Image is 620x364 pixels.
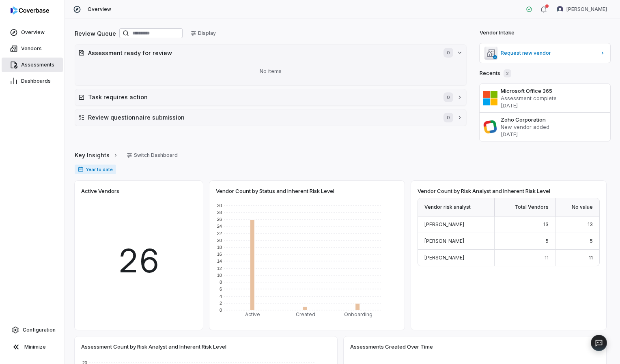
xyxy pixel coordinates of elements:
[3,339,61,355] button: Minimize
[24,344,46,350] span: Minimize
[443,92,453,102] span: 0
[75,45,466,61] button: Assessment ready for review0
[75,109,466,126] button: Review questionnaire submission0
[220,294,222,299] text: 4
[217,210,222,215] text: 28
[424,238,464,244] span: [PERSON_NAME]
[480,29,515,37] h2: Vendor Intake
[11,6,49,15] img: logo-D7KZi-bG.svg
[543,221,549,227] span: 13
[118,236,160,285] span: 26
[220,308,222,313] text: 0
[217,217,222,222] text: 26
[21,45,42,52] span: Vendors
[418,187,550,195] span: Vendor Count by Risk Analyst and Inherent Risk Level
[2,58,63,72] a: Assessments
[495,198,555,216] div: Total Vendors
[480,112,610,141] a: Zoho CorporationNew vendor added[DATE]
[217,273,222,278] text: 10
[220,280,222,285] text: 8
[350,343,433,350] span: Assessments Created Over Time
[21,29,45,36] span: Overview
[217,238,222,243] text: 20
[217,259,222,263] text: 14
[504,69,511,77] span: 2
[557,6,563,13] img: Meghan Paonessa avatar
[480,69,511,77] h2: Recents
[590,238,593,244] span: 5
[186,27,221,39] button: Display
[122,149,183,161] button: Switch Dashboard
[501,102,607,109] p: [DATE]
[501,50,596,56] span: Request new vendor
[78,167,84,172] svg: Date range for report
[217,203,222,208] text: 30
[480,43,610,63] a: Request new vendor
[480,84,610,112] a: Microsoft Office 365Assessment complete[DATE]
[75,151,110,159] span: Key Insights
[81,187,119,195] span: Active Vendors
[3,323,61,337] a: Configuration
[545,255,549,261] span: 11
[501,123,607,131] p: New vendor added
[2,74,63,88] a: Dashboards
[589,255,593,261] span: 11
[88,93,435,101] h2: Task requires action
[443,113,453,122] span: 0
[72,147,121,164] button: Key Insights
[88,6,111,13] span: Overview
[217,252,222,257] text: 16
[220,301,222,306] text: 2
[78,61,463,82] div: No items
[555,198,599,216] div: No value
[588,221,593,227] span: 13
[88,113,435,122] h2: Review questionnaire submission
[220,287,222,291] text: 6
[501,94,607,102] p: Assessment complete
[418,198,495,216] div: Vendor risk analyst
[424,255,464,261] span: [PERSON_NAME]
[566,6,607,13] span: [PERSON_NAME]
[217,231,222,236] text: 22
[21,78,51,84] span: Dashboards
[75,89,466,105] button: Task requires action0
[545,238,549,244] span: 5
[501,131,607,138] p: [DATE]
[424,221,464,227] span: [PERSON_NAME]
[23,327,56,333] span: Configuration
[217,224,222,229] text: 24
[75,147,118,164] a: Key Insights
[75,165,116,174] span: Year to date
[217,266,222,271] text: 12
[443,48,453,58] span: 0
[2,25,63,40] a: Overview
[501,87,607,94] h3: Microsoft Office 365
[216,187,334,195] span: Vendor Count by Status and Inherent Risk Level
[21,62,54,68] span: Assessments
[2,41,63,56] a: Vendors
[501,116,607,123] h3: Zoho Corporation
[88,49,435,57] h2: Assessment ready for review
[75,29,116,38] h2: Review Queue
[81,343,226,350] span: Assessment Count by Risk Analyst and Inherent Risk Level
[217,245,222,250] text: 18
[552,3,612,15] button: Meghan Paonessa avatar[PERSON_NAME]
